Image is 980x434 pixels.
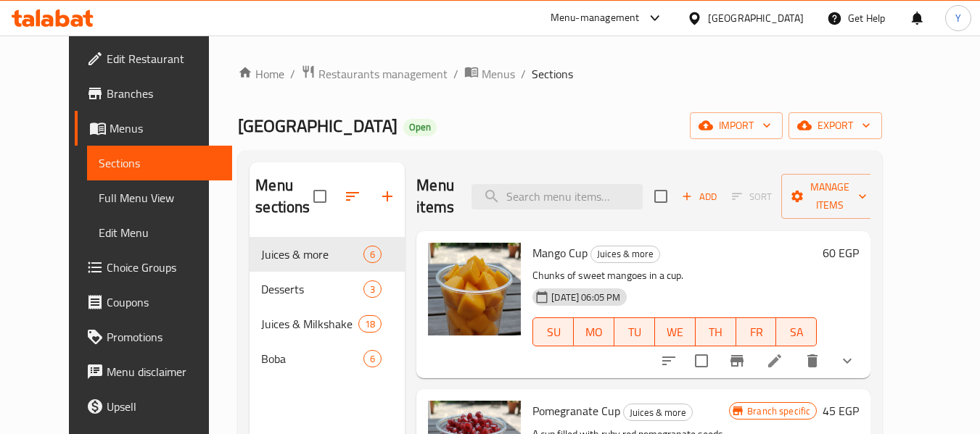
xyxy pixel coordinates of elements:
[364,248,381,262] span: 6
[551,9,640,27] div: Menu-management
[363,246,382,263] div: items
[742,322,771,343] span: FR
[87,180,233,215] a: Full Menu View
[75,111,233,146] a: Menus
[255,175,313,218] h2: Menu sections
[823,243,859,263] h6: 60 EGP
[75,354,233,389] a: Menu disclaimer
[701,322,730,343] span: TH
[107,50,221,67] span: Edit Restaurant
[651,343,686,378] button: sort-choices
[75,250,233,285] a: Choice Groups
[620,322,649,343] span: TU
[661,322,690,343] span: WE
[107,293,221,311] span: Coupons
[788,112,882,139] button: export
[99,224,221,241] span: Edit Menu
[358,315,382,333] div: items
[676,185,722,208] span: Add item
[107,259,221,276] span: Choice Groups
[318,65,448,83] span: Restaurants management
[305,181,335,212] span: Select all sections
[250,231,405,382] nav: Menu sections
[75,41,233,76] a: Edit Restaurant
[87,215,233,250] a: Edit Menu
[403,121,437,133] span: Open
[800,117,870,135] span: export
[830,343,865,378] button: show more
[335,179,370,214] span: Sort sections
[290,65,295,83] li: /
[591,246,659,262] span: Juices & more
[110,120,221,137] span: Menus
[696,317,736,346] button: TH
[75,285,233,320] a: Coupons
[781,174,878,219] button: Manage items
[614,317,655,346] button: TU
[823,401,859,421] h6: 45 EGP
[250,306,405,341] div: Juices & Milkshake18
[359,317,381,331] span: 18
[766,352,783,370] a: Edit menu item
[107,398,221,415] span: Upsell
[955,10,961,26] span: Y
[428,243,521,335] img: Mango Cup
[250,272,405,306] div: Desserts3
[655,317,696,346] button: WE
[107,328,221,346] span: Promotions
[680,188,719,205] span: Add
[250,237,405,272] div: Juices & more6
[363,350,382,367] div: items
[722,185,781,208] span: Select section first
[686,346,717,376] span: Select to update
[75,76,233,111] a: Branches
[250,341,405,376] div: Boba6
[238,64,882,83] nav: breadcrumb
[676,185,722,208] button: Add
[545,291,626,304] span: [DATE] 06:05 PM
[464,64,515,83] a: Menus
[574,317,614,346] button: MO
[580,322,609,343] span: MO
[623,404,693,421] div: Juices & more
[741,404,816,418] span: Branch specific
[107,85,221,102] span: Branches
[107,363,221,380] span: Menu disclaimer
[532,65,573,83] span: Sections
[521,65,526,83] li: /
[472,184,643,209] input: search
[364,352,381,366] span: 6
[532,242,588,264] span: Mango Cup
[590,246,660,263] div: Juices & more
[301,64,448,83] a: Restaurants management
[839,352,856,370] svg: Show Choices
[793,178,867,214] span: Manage items
[87,146,233,180] a: Sections
[720,343,754,378] button: Branch-specific-item
[416,175,454,218] h2: Menu items
[261,315,358,333] span: Juices & Milkshake
[363,280,382,298] div: items
[261,280,363,298] span: Desserts
[736,317,777,346] button: FR
[75,389,233,424] a: Upsell
[99,189,221,206] span: Full Menu View
[532,400,620,422] span: Pomegranate Cup
[795,343,830,378] button: delete
[701,117,771,135] span: import
[364,283,381,296] span: 3
[261,246,363,263] span: Juices & more
[75,320,233,354] a: Promotions
[532,317,574,346] button: SU
[99,154,221,172] span: Sections
[539,322,568,343] span: SU
[782,322,811,343] span: SA
[261,350,363,367] span: Boba
[370,179,405,214] button: Add section
[624,404,692,421] span: Juices & more
[532,267,817,285] p: Chunks of sweet mangoes in a cup.
[482,65,515,83] span: Menus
